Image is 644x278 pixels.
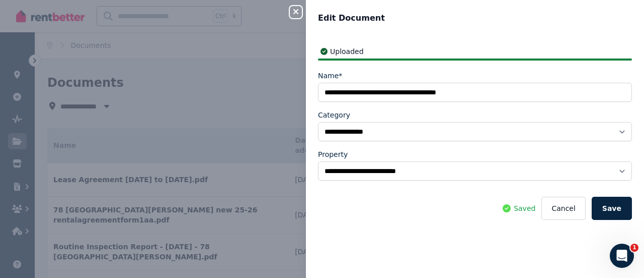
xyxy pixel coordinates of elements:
span: 1 [630,244,638,252]
button: Cancel [541,197,585,220]
button: Save [592,197,632,220]
label: Category [318,110,350,120]
label: Name* [318,71,342,81]
label: Property [318,149,348,159]
span: Saved [514,203,535,213]
span: Edit Document [318,12,385,24]
iframe: Intercom live chat [610,244,634,268]
div: Uploaded [318,46,632,57]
